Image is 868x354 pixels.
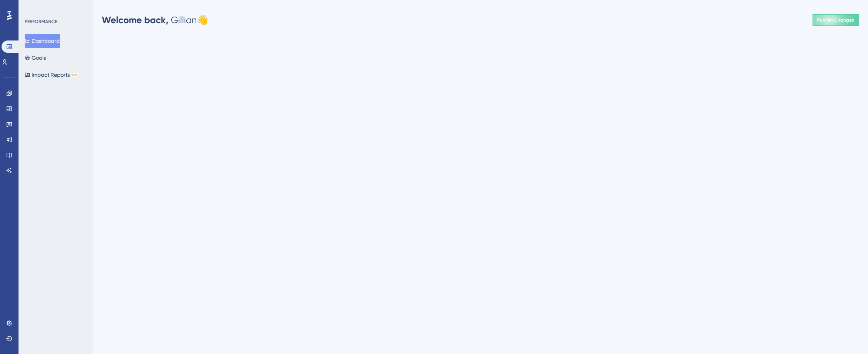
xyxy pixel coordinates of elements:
div: Gillian 👋 [102,14,208,26]
div: BETA [71,73,78,77]
button: Dashboard [25,34,60,48]
button: Impact ReportsBETA [25,68,78,82]
button: Goals [25,51,46,65]
button: Publish Changes [812,14,859,26]
span: Welcome back, [102,14,169,25]
div: PERFORMANCE [25,19,57,25]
